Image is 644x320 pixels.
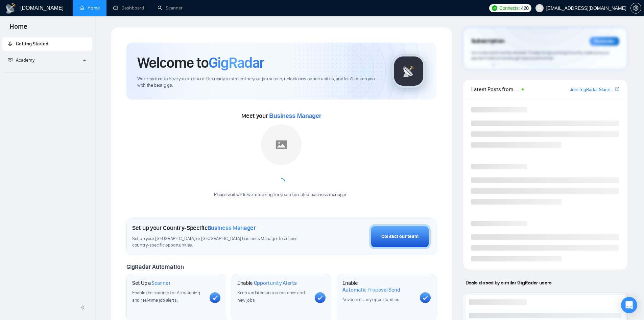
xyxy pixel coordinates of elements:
a: searchScanner [158,5,183,11]
span: Set up your [GEOGRAPHIC_DATA] or [GEOGRAPHIC_DATA] Business Manager to access country-specific op... [132,236,311,249]
h1: Set up your Country-Specific [132,224,256,232]
div: Reminder [590,37,619,46]
span: Meet your [241,112,321,120]
span: GigRadar [209,54,264,72]
span: Home [4,22,33,36]
span: GigRadar Automation [126,263,184,271]
span: Business Manager [208,224,256,232]
span: fund-projection-screen [8,58,13,62]
span: Enable the scanner for AI matching and real-time job alerts. [132,290,200,303]
span: loading [276,177,287,188]
button: Contact our team [369,224,431,249]
span: Connects: [499,4,520,12]
h1: Enable [342,280,414,293]
span: rocket [8,41,13,46]
span: 420 [521,4,528,12]
span: Scanner [151,280,170,286]
img: gigradar-logo.png [392,54,426,88]
li: Getting Started [2,37,92,51]
a: dashboardDashboard [113,5,144,11]
div: Please wait while we're looking for your dedicated business manager... [210,192,353,198]
h1: Welcome to [137,54,264,72]
span: Academy [16,57,34,63]
a: export [615,86,619,92]
span: Latest Posts from the GigRadar Community [471,85,520,93]
span: Automatic Proposal Send [342,286,400,293]
span: Opportunity Alerts [254,280,297,286]
span: Subscription [471,36,505,47]
img: placeholder.png [261,124,302,165]
span: double-left [80,304,87,311]
span: Academy [8,57,34,63]
span: Deals closed by similar GigRadar users [463,277,554,289]
span: Business Manager [269,112,321,119]
span: Keep updated on top matches and new jobs. [237,290,305,303]
span: Never miss any opportunities. [342,297,400,302]
span: Your subscription will be renewed. To keep things running smoothly, make sure your payment method... [471,50,609,61]
div: Open Intercom Messenger [621,297,637,313]
li: Academy Homepage [2,70,92,74]
span: We're excited to have you on board. Get ready to streamline your job search, unlock new opportuni... [137,76,381,89]
span: setting [631,5,641,11]
span: user [537,6,542,10]
a: setting [630,5,641,11]
a: Join GigRadar Slack Community [570,86,614,93]
img: logo [5,3,16,14]
button: setting [630,3,641,14]
span: Getting Started [16,41,48,47]
div: Contact our team [381,233,419,240]
span: export [615,86,619,92]
a: homeHome [79,5,100,11]
h1: Enable [237,280,297,286]
img: upwork-logo.png [492,5,497,11]
h1: Set Up a [132,280,170,286]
